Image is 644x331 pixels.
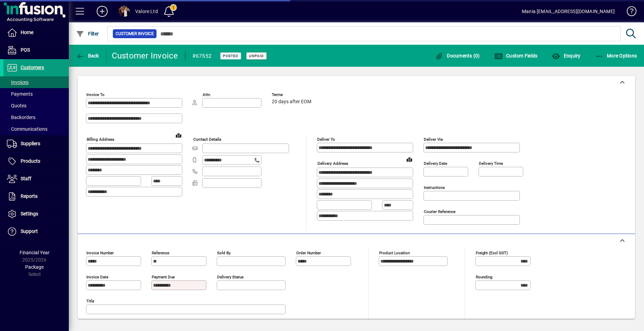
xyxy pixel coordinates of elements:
[7,115,35,120] span: Backorders
[76,53,99,58] span: Back
[404,154,415,165] a: View on map
[249,54,264,58] span: Unpaid
[3,24,69,41] a: Home
[21,141,40,146] span: Suppliers
[622,1,635,24] a: Knowledge Base
[3,88,69,100] a: Payments
[91,5,113,18] button: Add
[424,185,445,190] mat-label: Instructions
[86,250,114,255] mat-label: Invoice number
[424,209,455,214] mat-label: Courier Reference
[74,50,101,62] button: Back
[3,170,69,188] a: Staff
[522,6,615,17] div: Mania [EMAIL_ADDRESS][DOMAIN_NAME]
[203,92,210,97] mat-label: Attn
[69,50,107,62] app-page-header-button: Back
[20,250,50,255] span: Financial Year
[3,42,69,59] a: POS
[3,205,69,223] a: Settings
[21,228,38,234] span: Support
[593,50,639,62] button: More Options
[494,53,538,58] span: Custom Fields
[112,50,178,61] div: Customer Invoice
[379,250,410,255] mat-label: Product location
[192,51,212,62] div: #67552
[86,275,108,279] mat-label: Invoice date
[272,93,313,97] span: Terms
[3,188,69,205] a: Reports
[493,50,539,62] button: Custom Fields
[76,31,99,36] span: Filter
[152,250,169,255] mat-label: Reference
[21,176,31,181] span: Staff
[86,299,94,303] mat-label: Title
[3,153,69,170] a: Products
[21,158,40,164] span: Products
[595,53,637,58] span: More Options
[435,53,480,58] span: Documents (0)
[317,137,335,142] mat-label: Deliver To
[424,161,447,166] mat-label: Delivery date
[7,126,47,132] span: Communications
[173,130,184,141] a: View on map
[296,250,321,255] mat-label: Order number
[21,193,37,199] span: Reports
[116,30,154,37] span: Customer Invoice
[3,223,69,240] a: Support
[21,30,33,35] span: Home
[21,47,30,53] span: POS
[476,275,492,279] mat-label: Rounding
[86,92,105,97] mat-label: Invoice To
[217,250,230,255] mat-label: Sold by
[135,6,158,17] div: Valore Ltd
[217,275,244,279] mat-label: Delivery status
[7,79,29,85] span: Invoices
[74,28,101,40] button: Filter
[7,91,33,97] span: Payments
[550,50,582,62] button: Enquiry
[223,54,238,58] span: Posted
[152,275,175,279] mat-label: Payment due
[476,250,508,255] mat-label: Freight (excl GST)
[113,5,135,18] button: Profile
[7,103,26,108] span: Quotes
[3,100,69,111] a: Quotes
[424,137,443,142] mat-label: Deliver via
[479,161,503,166] mat-label: Delivery time
[552,53,580,58] span: Enquiry
[21,211,38,216] span: Settings
[3,135,69,152] a: Suppliers
[272,99,311,105] span: 20 days after EOM
[3,76,69,88] a: Invoices
[21,65,44,70] span: Customers
[3,111,69,123] a: Backorders
[433,50,482,62] button: Documents (0)
[3,123,69,135] a: Communications
[25,264,44,270] span: Package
